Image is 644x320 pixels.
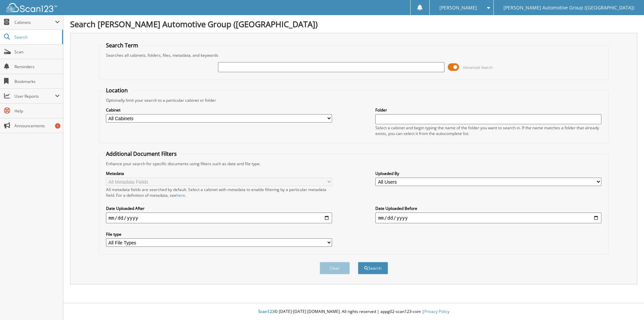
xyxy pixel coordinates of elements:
[503,6,634,10] span: [PERSON_NAME] Automotive Group ([GEOGRAPHIC_DATA])
[55,123,60,129] div: 1
[375,107,601,113] label: Folder
[463,65,493,70] span: Advanced Search
[7,3,57,12] img: scan123-logo-white.svg
[176,192,185,198] a: here
[14,123,60,129] span: Announcements
[106,205,332,211] label: Date Uploaded After
[103,52,605,58] div: Searches all cabinets, folders, files, metadata, and keywords
[375,125,601,136] div: Select a cabinet and begin typing the name of the folder you want to search in. If the name match...
[63,304,644,320] div: © [DATE]-[DATE] [DOMAIN_NAME]. All rights reserved | appg02-scan123-com |
[106,213,332,223] input: start
[14,108,60,114] span: Help
[14,64,60,70] span: Reminders
[375,213,601,223] input: end
[375,205,601,211] label: Date Uploaded Before
[358,262,388,274] button: Search
[14,19,55,25] span: Cabinets
[106,171,332,176] label: Metadata
[70,18,637,30] h1: Search [PERSON_NAME] Automotive Group ([GEOGRAPHIC_DATA])
[103,161,605,167] div: Enhance your search for specific documents using filters such as date and file type.
[375,171,601,176] label: Uploaded By
[14,93,55,99] span: User Reports
[14,49,60,55] span: Scan
[106,107,332,113] label: Cabinet
[103,87,131,94] legend: Location
[103,97,605,103] div: Optionally limit your search to a particular cabinet or folder
[14,34,59,40] span: Search
[424,309,449,314] a: Privacy Policy
[258,309,274,314] span: Scan123
[14,79,60,84] span: Bookmarks
[320,262,350,274] button: Clear
[103,150,180,157] legend: Additional Document Filters
[106,187,332,198] div: All metadata fields are searched by default. Select a cabinet with metadata to enable filtering b...
[103,42,142,49] legend: Search Term
[439,6,477,10] span: [PERSON_NAME]
[106,231,332,237] label: File type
